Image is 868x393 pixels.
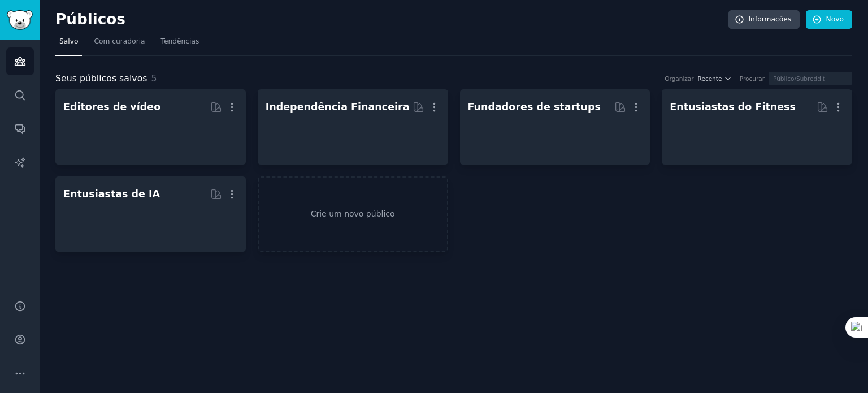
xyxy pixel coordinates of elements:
[662,89,852,165] a: Entusiastas do Fitness
[806,10,852,29] a: Novo
[63,188,160,200] font: Entusiastas de IA
[826,15,844,23] font: Novo
[7,10,33,30] img: Logotipo do GummySearch
[749,15,792,23] font: Informações
[90,33,149,56] a: Com curadoria
[460,89,650,165] a: Fundadores de startups
[151,73,157,84] font: 5
[258,176,448,252] a: Crie um novo público
[698,75,722,82] font: Recente
[468,101,601,113] font: Fundadores de startups
[670,101,796,113] font: Entusiastas do Fitness
[161,37,199,45] font: Tendências
[55,73,147,84] font: Seus públicos salvos
[55,33,82,56] a: Salvo
[311,209,395,218] font: Crie um novo público
[728,10,800,29] a: Informações
[266,101,410,113] font: Independência Financeira
[55,176,246,252] a: Entusiastas de IA
[63,101,160,113] font: Editores de vídeo
[55,11,125,28] font: Públicos
[769,72,852,85] input: Público/Subreddit
[665,75,693,82] font: Organizar
[157,33,203,56] a: Tendências
[94,37,145,45] font: Com curadoria
[740,75,765,82] font: Procurar
[55,89,246,165] a: Editores de vídeo
[59,37,78,45] font: Salvo
[698,75,732,83] button: Recente
[258,89,448,165] a: Independência Financeira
